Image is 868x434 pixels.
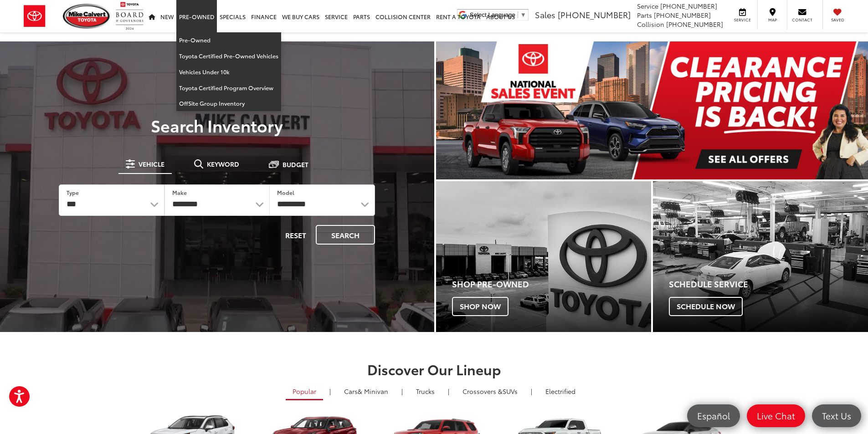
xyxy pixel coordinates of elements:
a: Pre-Owned [176,32,281,48]
a: Popular [286,383,323,400]
img: Mike Calvert Toyota [63,4,111,29]
span: ​ [518,11,518,18]
a: Shop Pre-Owned Shop Now [436,181,651,332]
span: Vehicle [139,161,164,167]
label: Make [172,189,187,196]
span: Service [637,1,658,10]
a: SUVs [456,383,524,399]
li: | [399,387,405,396]
span: [PHONE_NUMBER] [660,1,717,10]
h3: Search Inventory [38,116,396,134]
li: | [327,387,333,396]
h4: Schedule Service [669,280,868,289]
span: Collision [637,20,664,29]
a: Toyota Certified Pre-Owned Vehicles [176,48,281,64]
span: [PHONE_NUMBER] [666,20,723,29]
a: Cars [337,383,395,399]
a: Trucks [409,383,442,399]
span: Sales [535,9,555,20]
span: Service [732,17,753,23]
label: Type [67,189,79,196]
span: Saved [827,17,847,23]
span: Text Us [817,410,856,421]
button: Reset [277,225,314,245]
span: Schedule Now [669,297,743,316]
li: | [446,387,452,396]
button: Search [316,225,375,245]
span: Contact [792,17,812,23]
a: Vehicles Under 10k [176,64,281,80]
span: Live Chat [752,410,800,421]
h2: Discover Our Lineup [113,362,755,377]
span: Map [762,17,782,23]
span: Español [693,410,734,421]
a: Schedule Service Schedule Now [653,181,868,332]
a: Text Us [812,404,861,427]
span: Keyword [207,161,239,167]
span: Parts [637,10,652,20]
li: | [529,387,534,396]
a: Toyota Certified Program Overview [176,80,281,96]
a: Live Chat [747,404,805,427]
span: Budget [282,161,308,168]
span: Shop Now [452,297,508,316]
div: Toyota [436,181,651,332]
a: Electrified [539,383,582,399]
span: ▼ [520,11,526,18]
div: Toyota [653,181,868,332]
span: [PHONE_NUMBER] [654,10,711,20]
a: Español [687,404,740,427]
a: OffSite Group Inventory [176,96,281,111]
span: & Minivan [358,387,388,396]
span: Crossovers & [462,387,503,396]
span: [PHONE_NUMBER] [558,9,631,20]
label: Model [277,189,294,196]
h4: Shop Pre-Owned [452,280,651,289]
